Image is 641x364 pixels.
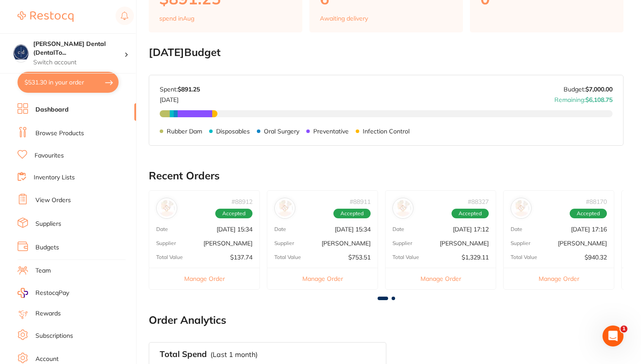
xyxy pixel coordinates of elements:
[35,220,61,228] a: Suppliers
[35,355,59,364] a: Account
[156,240,176,246] p: Supplier
[392,254,419,260] p: Total Value
[320,15,368,22] p: Awaiting delivery
[34,173,75,182] a: Inventory Lists
[167,128,202,135] p: Rubber Dam
[33,58,124,67] p: Switch account
[274,254,301,260] p: Total Value
[570,209,607,218] span: Accepted
[178,85,200,93] strong: $891.25
[149,268,259,289] button: Manage Order
[335,226,371,233] p: [DATE] 15:34
[586,198,607,205] p: # 88170
[350,198,371,205] p: # 88911
[513,200,529,217] img: Henry Schein Halas
[462,254,489,261] p: $1,329.11
[217,226,252,233] p: [DATE] 15:34
[602,325,623,346] iframe: Intercom live chat
[158,200,175,217] img: Adam Dental
[210,350,258,358] p: (Last 1 month)
[363,128,410,135] p: Infection Control
[313,128,349,135] p: Preventative
[18,288,69,298] a: RestocqPay
[203,240,252,247] p: [PERSON_NAME]
[216,128,250,135] p: Disposables
[395,200,411,217] img: Henry Schein Halas
[18,288,28,298] img: RestocqPay
[156,254,183,260] p: Total Value
[511,226,522,232] p: Date
[18,7,74,27] a: Restocq Logo
[35,266,51,275] a: Team
[149,170,623,182] h2: Recent Orders
[35,309,61,318] a: Rewards
[277,200,293,217] img: Henry Schein Halas
[511,254,537,260] p: Total Value
[468,198,489,205] p: # 88327
[159,15,194,22] p: spend in Aug
[511,240,530,246] p: Supplier
[274,226,286,232] p: Date
[264,128,299,135] p: Oral Surgery
[14,45,28,59] img: Crotty Dental (DentalTown 4)
[160,93,200,103] p: [DATE]
[348,254,371,261] p: $753.51
[571,226,607,233] p: [DATE] 17:16
[392,240,412,246] p: Supplier
[274,240,294,246] p: Supplier
[392,226,404,232] p: Date
[160,86,200,93] p: Spent:
[333,209,371,218] span: Accepted
[440,240,489,247] p: [PERSON_NAME]
[156,226,168,232] p: Date
[564,86,613,93] p: Budget:
[452,209,489,218] span: Accepted
[585,254,607,261] p: $940.32
[35,243,59,252] a: Budgets
[322,240,371,247] p: [PERSON_NAME]
[504,268,614,289] button: Manage Order
[149,314,623,326] h2: Order Analytics
[231,198,252,205] p: # 88912
[215,209,252,218] span: Accepted
[585,96,613,104] strong: $6,108.75
[385,268,496,289] button: Manage Order
[18,11,74,22] img: Restocq Logo
[35,289,69,297] span: RestocqPay
[453,226,489,233] p: [DATE] 17:12
[558,240,607,247] p: [PERSON_NAME]
[620,325,627,332] span: 1
[267,268,378,289] button: Manage Order
[35,196,71,205] a: View Orders
[585,85,613,93] strong: $7,000.00
[35,332,73,340] a: Subscriptions
[230,254,252,261] p: $137.74
[33,40,124,57] h4: Crotty Dental (DentalTown 4)
[35,129,84,138] a: Browse Products
[554,93,613,103] p: Remaining:
[149,46,623,59] h2: [DATE] Budget
[18,72,119,93] button: $531.30 in your order
[160,350,207,359] h3: Total Spend
[35,105,69,114] a: Dashboard
[35,151,64,160] a: Favourites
